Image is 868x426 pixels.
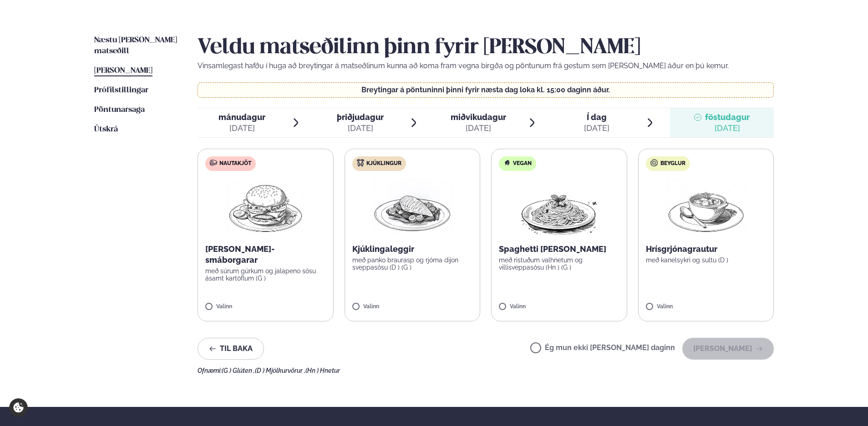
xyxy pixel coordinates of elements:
[650,159,658,166] img: bagle-new-16px.svg
[9,398,28,417] a: Cookie settings
[198,338,264,360] button: Til baka
[337,123,384,134] div: [DATE]
[451,112,506,122] span: miðvikudagur
[94,65,152,76] a: [PERSON_NAME]
[218,123,265,134] div: [DATE]
[198,35,774,60] h2: Veldu matseðilinn þinn fyrir [PERSON_NAME]
[503,159,511,166] img: Vegan.svg
[94,106,145,114] span: Pöntunarsaga
[210,159,217,166] img: beef.svg
[207,86,765,94] p: Breytingar á pöntuninni þinni fyrir næsta dag loka kl. 15:00 daginn áður.
[352,244,473,255] p: Kjúklingaleggir
[660,160,685,167] span: Beyglur
[94,105,145,115] a: Pöntunarsaga
[499,256,619,271] p: með ristuðum valhnetum og villisveppasósu (Hn ) (G )
[198,367,774,374] div: Ofnæmi:
[94,36,177,55] span: Næstu [PERSON_NAME] matseðill
[519,178,599,236] img: Spagetti.png
[646,244,766,255] p: Hrísgrjónagrautur
[94,86,148,94] span: Prófílstillingar
[305,367,340,374] span: (Hn ) Hnetur
[705,123,750,134] div: [DATE]
[198,60,774,71] p: Vinsamlegast hafðu í huga að breytingar á matseðlinum kunna að koma fram vegna birgða og pöntunum...
[499,244,619,255] p: Spaghetti [PERSON_NAME]
[372,178,452,236] img: Chicken-breast.png
[225,178,306,236] img: Hamburger.png
[94,85,148,96] a: Prófílstillingar
[366,160,401,167] span: Kjúklingur
[218,112,265,122] span: mánudagur
[94,67,152,75] span: [PERSON_NAME]
[94,35,179,57] a: Næstu [PERSON_NAME] matseðill
[646,256,766,264] p: með kanelsykri og sultu (D )
[255,367,305,374] span: (D ) Mjólkurvörur ,
[682,338,774,360] button: [PERSON_NAME]
[705,112,750,122] span: föstudagur
[337,112,384,122] span: þriðjudagur
[451,123,506,134] div: [DATE]
[94,124,118,135] a: Útskrá
[94,125,118,133] span: Útskrá
[584,112,609,123] span: Í dag
[513,160,532,167] span: Vegan
[357,159,364,166] img: chicken.svg
[222,367,255,374] span: (G ) Glúten ,
[666,178,746,236] img: Soup.png
[219,160,251,167] span: Nautakjöt
[205,267,326,282] p: með súrum gúrkum og jalapeno sósu ásamt kartöflum (G )
[352,256,473,271] p: með panko braurasp og rjóma dijon sveppasósu (D ) (G )
[205,244,326,266] p: [PERSON_NAME]-smáborgarar
[584,123,609,134] div: [DATE]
